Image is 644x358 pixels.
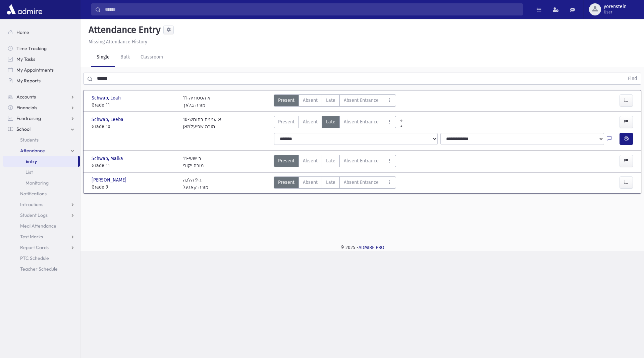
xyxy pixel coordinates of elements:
[92,176,128,184] span: [PERSON_NAME]
[20,191,47,197] span: Notifications
[624,73,641,84] button: Find
[183,155,204,169] div: 11-ב ישעי מורה יקובי
[3,145,80,156] a: Attendance
[3,210,80,221] a: Student Logs
[5,3,44,16] img: AdmirePro
[3,253,80,264] a: PTC Schedule
[20,266,58,272] span: Teacher Schedule
[135,48,168,67] a: Classroom
[3,134,80,145] a: Students
[16,29,29,35] span: Home
[3,264,80,274] a: Teacher Schedule
[20,255,49,261] span: PTC Schedule
[278,179,294,186] span: Present
[303,157,318,164] span: Absent
[3,102,80,113] a: Financials
[3,221,80,231] a: Meal Attendance
[3,177,80,188] a: Monitoring
[86,24,161,36] h5: Attendance Entry
[16,78,41,84] span: My Reports
[274,94,396,109] div: AttTypes
[344,157,379,164] span: Absent Entrance
[92,155,124,162] span: Schwab, Malka
[326,97,335,104] span: Late
[3,242,80,253] a: Report Cards
[92,184,176,191] span: Grade 9
[274,155,396,169] div: AttTypes
[3,199,80,210] a: Infractions
[92,102,176,109] span: Grade 11
[3,113,80,124] a: Fundraising
[278,97,294,104] span: Present
[604,4,627,9] span: yorenstein
[25,180,49,186] span: Monitoring
[3,43,80,54] a: Time Tracking
[16,105,37,111] span: Financials
[344,97,379,104] span: Absent Entrance
[3,27,80,38] a: Home
[20,212,48,218] span: Student Logs
[3,188,80,199] a: Notifications
[344,179,379,186] span: Absent Entrance
[16,67,54,73] span: My Appointments
[92,123,176,130] span: Grade 10
[20,148,45,154] span: Attendance
[303,179,318,186] span: Absent
[16,94,36,100] span: Accounts
[20,223,56,229] span: Meal Attendance
[3,91,80,102] a: Accounts
[3,231,80,242] a: Test Marks
[92,94,122,102] span: Schwab, Leah
[3,65,80,75] a: My Appointments
[92,116,125,123] span: Schwab, Leeba
[278,118,294,125] span: Present
[20,137,39,143] span: Students
[3,156,78,167] a: Entry
[344,118,379,125] span: Absent Entrance
[278,157,294,164] span: Present
[20,234,43,240] span: Test Marks
[16,56,35,62] span: My Tasks
[101,3,523,15] input: Search
[91,244,633,251] div: © 2025 -
[20,201,43,207] span: Infractions
[3,54,80,65] a: My Tasks
[303,118,318,125] span: Absent
[16,45,47,51] span: Time Tracking
[20,244,49,250] span: Report Cards
[359,245,384,250] a: ADMIRE PRO
[86,39,147,45] a: Missing Attendance History
[115,48,135,67] a: Bulk
[274,116,396,130] div: AttTypes
[326,179,335,186] span: Late
[3,124,80,134] a: School
[25,158,37,164] span: Entry
[3,167,80,177] a: List
[16,126,31,132] span: School
[183,116,221,130] div: 10-א ענינים בחומש מורה שפיעלמאן
[3,75,80,86] a: My Reports
[183,176,209,191] div: ג-9 הלכה מורה קאגעל
[92,162,176,169] span: Grade 11
[183,94,210,109] div: 11-א הסטוריה מורה בלאך
[274,176,396,191] div: AttTypes
[25,169,33,175] span: List
[326,118,335,125] span: Late
[303,97,318,104] span: Absent
[91,48,115,67] a: Single
[326,157,335,164] span: Late
[16,115,41,121] span: Fundraising
[89,39,147,45] u: Missing Attendance History
[604,9,627,15] span: User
